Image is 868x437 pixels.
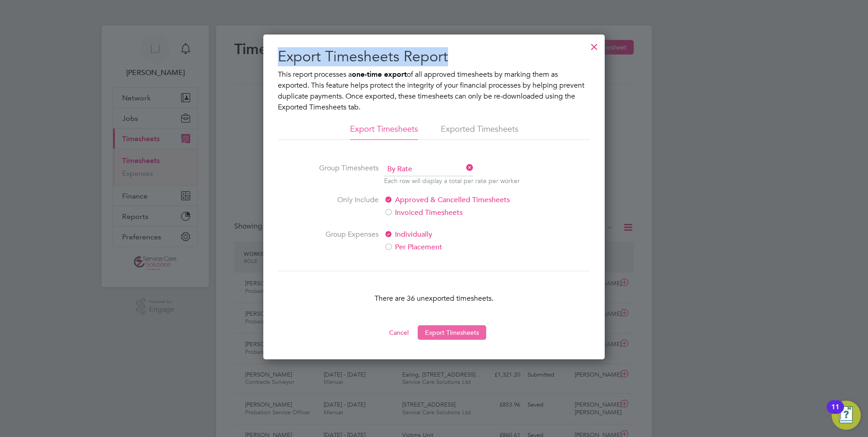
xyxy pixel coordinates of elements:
[384,163,473,176] span: By Rate
[311,163,379,184] label: Group Timesheets
[384,207,536,218] label: Invoiced Timesheets
[441,124,518,140] li: Exported Timesheets
[832,401,861,430] button: Open Resource Center, 11 new notifications
[278,293,590,304] p: There are 36 unexported timesheets.
[352,70,407,79] b: one-time export
[350,124,418,140] li: Export Timesheets
[831,407,839,419] div: 11
[311,229,379,253] label: Group Expenses
[418,325,486,340] button: Export Timesheets
[384,194,536,205] label: Approved & Cancelled Timesheets
[384,242,536,253] label: Per Placement
[278,47,590,66] h2: Export Timesheets Report
[384,229,536,240] label: Individually
[382,325,416,340] button: Cancel
[384,176,520,185] p: Each row will display a total per rate per worker
[311,194,379,218] label: Only Include
[278,69,590,113] p: This report processes a of all approved timesheets by marking them as exported. This feature help...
